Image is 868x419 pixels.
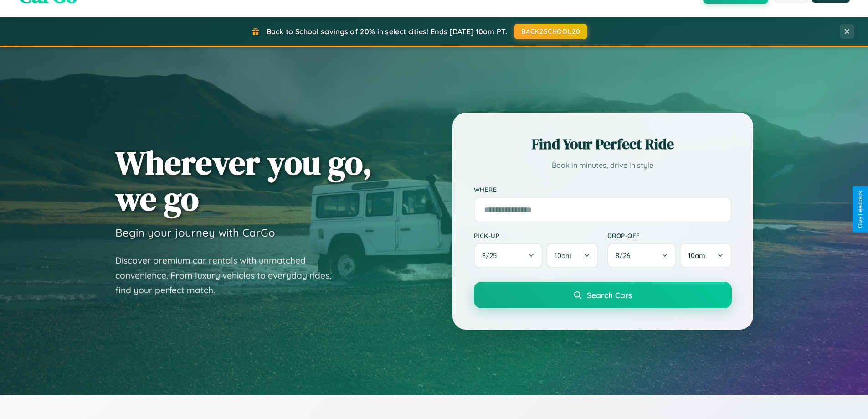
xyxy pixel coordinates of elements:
button: Search Cars [474,282,732,308]
span: 8 / 25 [482,251,501,260]
button: 8/25 [474,243,543,268]
span: Back to School savings of 20% in select cities! Ends [DATE] 10am PT. [267,27,507,36]
button: 10am [680,243,731,268]
span: 10am [688,251,705,260]
h2: Find Your Perfect Ride [474,134,732,154]
div: Give Feedback [857,191,863,228]
span: 8 / 26 [616,251,635,260]
span: 10am [555,251,572,260]
span: Search Cars [587,290,632,300]
label: Drop-off [607,232,732,239]
h1: Wherever you go, we go [115,145,372,217]
button: 10am [546,243,598,268]
h3: Begin your journey with CarGo [115,226,275,239]
p: Book in minutes, drive in style [474,159,732,172]
p: Discover premium car rentals with unmatched convenience. From luxury vehicles to everyday rides, ... [115,253,343,298]
label: Pick-up [474,232,598,239]
label: Where [474,186,732,193]
button: 8/26 [607,243,677,268]
button: BACK2SCHOOL20 [514,24,587,39]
